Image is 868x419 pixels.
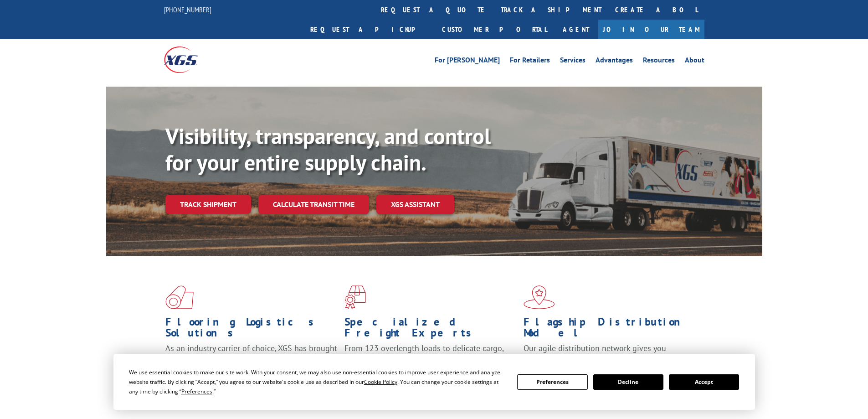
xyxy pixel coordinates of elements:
[165,343,337,375] span: As an industry carrier of choice, XGS has brought innovation and dedication to flooring logistics...
[344,285,366,309] img: xgs-icon-focused-on-flooring-red
[524,343,691,364] span: Our agile distribution network gives you nationwide inventory management on demand.
[685,57,704,67] a: About
[560,57,586,67] a: Services
[165,122,491,176] b: Visibility, transparency, and control for your entire supply chain.
[596,57,633,67] a: Advantages
[344,316,517,343] h1: Specialized Freight Experts
[364,378,397,386] span: Cookie Policy
[598,20,704,39] a: Join Our Team
[593,374,663,390] button: Decline
[113,354,755,410] div: Cookie Consent Prompt
[435,20,554,39] a: Customer Portal
[435,57,500,67] a: For [PERSON_NAME]
[524,316,696,343] h1: Flagship Distribution Model
[165,195,251,214] a: Track shipment
[164,5,211,14] a: [PHONE_NUMBER]
[258,195,369,214] a: Calculate transit time
[129,367,506,396] div: We use essential cookies to make our site work. With your consent, we may also use non-essential ...
[669,374,739,390] button: Accept
[376,195,454,214] a: XGS ASSISTANT
[524,285,555,309] img: xgs-icon-flagship-distribution-model-red
[643,57,675,67] a: Resources
[165,285,194,309] img: xgs-icon-total-supply-chain-intelligence-red
[303,20,435,39] a: Request a pickup
[510,57,550,67] a: For Retailers
[517,374,587,390] button: Preferences
[344,343,517,383] p: From 123 overlength loads to delicate cargo, our experienced staff knows the best way to move you...
[165,316,338,343] h1: Flooring Logistics Solutions
[181,388,212,395] span: Preferences
[554,20,598,39] a: Agent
